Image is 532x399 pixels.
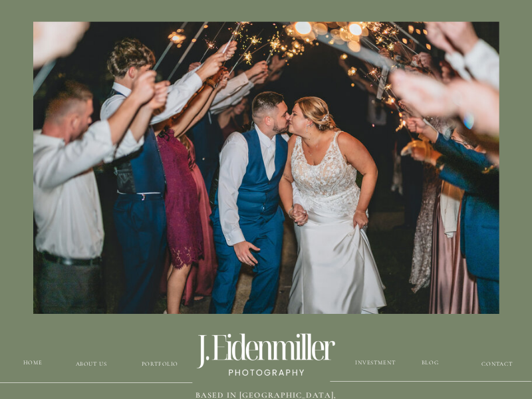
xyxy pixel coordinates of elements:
a: Portfolio [134,360,186,368]
a: blog [394,359,466,368]
a: HOME [19,359,47,368]
a: CONTACT [476,360,518,368]
a: Investment [354,359,396,368]
a: about us [58,360,125,368]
